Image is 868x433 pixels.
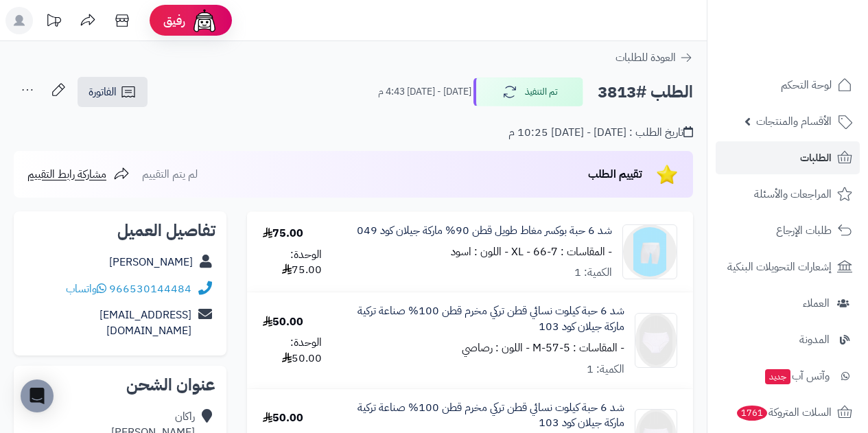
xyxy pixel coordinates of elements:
[473,78,583,106] button: تم التنفيذ
[588,166,642,183] span: تقييم الطلب
[803,294,830,313] span: العملاء
[191,7,218,34] img: ai-face.png
[263,335,322,366] div: الوحدة: 50.00
[716,141,860,174] a: الطلبات
[78,77,148,107] a: الفاتورة
[27,166,130,183] a: مشاركة رابط التقييم
[776,221,832,240] span: طلبات الإرجاع
[754,185,832,204] span: المراجعات والأسئلة
[765,369,790,384] span: جديد
[716,250,860,283] a: إشعارات التحويلات البنكية
[781,75,832,95] span: لوحة التحكم
[756,112,832,131] span: الأقسام والمنتجات
[615,49,676,66] span: العودة للطلبات
[716,287,860,320] a: العملاء
[263,247,322,279] div: الوحدة: 75.00
[736,403,832,422] span: السلات المتروكة
[736,405,769,421] span: 1761
[716,323,860,356] a: المدونة
[66,281,106,297] a: واتساب
[109,254,193,270] a: [PERSON_NAME]
[25,377,215,393] h2: عنوان الشحن
[25,222,215,239] h2: تفاصيل العميل
[451,244,508,260] small: - اللون : اسود
[99,307,191,339] a: [EMAIL_ADDRESS][DOMAIN_NAME]
[508,125,693,141] div: تاريخ الطلب : [DATE] - [DATE] 10:25 م
[615,49,693,66] a: العودة للطلبات
[716,396,860,429] a: السلات المتروكة1761
[36,7,71,38] a: تحديثات المنصة
[27,166,106,183] span: مشاركة رابط التقييم
[716,178,860,211] a: المراجعات والأسئلة
[263,314,303,330] div: 50.00
[163,12,185,29] span: رفيق
[511,244,612,260] small: - المقاسات : XL - 66-7
[142,166,198,183] span: لم يتم التقييم
[89,84,117,100] span: الفاتورة
[775,26,855,55] img: logo-2.png
[635,313,677,368] img: 1755164908-103-1%20(1)-90x90.png
[109,281,191,297] a: 966530144484
[378,85,471,99] small: [DATE] - [DATE] 4:43 م
[799,330,830,349] span: المدونة
[462,340,530,356] small: - اللون : رصاصي
[587,362,624,377] div: الكمية: 1
[21,379,54,412] div: Open Intercom Messenger
[727,257,832,277] span: إشعارات التحويلات البنكية
[532,340,624,356] small: - المقاسات : M-57-5
[598,78,693,106] h2: الطلب #3813
[357,223,612,239] a: شد 6 حبة بوكسر مغاط طويل قطن 90% ماركة جيلان كود 049
[800,148,832,167] span: الطلبات
[574,265,612,281] div: الكمية: 1
[623,224,677,279] img: 1755164139-049-1-90x90.png
[716,360,860,393] a: وآتس آبجديد
[764,366,830,386] span: وآتس آب
[353,303,625,335] a: شد 6 حبة كيلوت نسائي قطن تركي مخرم قطن 100% صناعة تركية ماركة جيلان كود 103
[716,69,860,102] a: لوحة التحكم
[353,400,625,432] a: شد 6 حبة كيلوت نسائي قطن تركي مخرم قطن 100% صناعة تركية ماركة جيلان كود 103
[263,226,303,242] div: 75.00
[716,214,860,247] a: طلبات الإرجاع
[263,410,303,426] div: 50.00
